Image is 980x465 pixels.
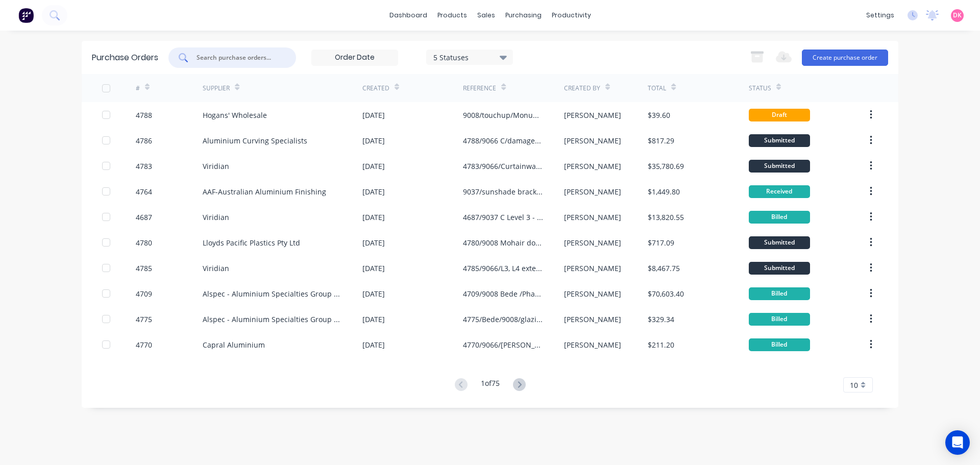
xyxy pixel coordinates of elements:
[564,110,621,120] div: [PERSON_NAME]
[564,288,621,299] div: [PERSON_NAME]
[362,263,385,274] div: [DATE]
[362,237,385,248] div: [DATE]
[203,84,230,93] div: Supplier
[500,8,547,23] div: purchasing
[481,378,500,393] div: 1 of 75
[953,11,962,20] span: DK
[203,288,342,299] div: Alspec - Aluminium Specialties Group Pty Ltd
[136,84,140,93] div: #
[861,8,899,23] div: settings
[362,314,385,325] div: [DATE]
[203,212,229,223] div: Viridian
[136,314,152,325] div: 4775
[547,8,596,23] div: productivity
[648,339,674,350] div: $211.20
[648,237,674,248] div: $717.09
[362,161,385,172] div: [DATE]
[564,135,621,146] div: [PERSON_NAME]
[203,263,229,274] div: Viridian
[648,212,684,223] div: $13,820.55
[945,430,970,455] div: Open Intercom Messenger
[136,212,152,223] div: 4687
[463,84,496,93] div: Reference
[749,185,810,198] div: Received
[648,314,674,325] div: $329.34
[463,237,543,248] div: 4780/9008 Mohair door tracks
[362,212,385,223] div: [DATE]
[362,135,385,146] div: [DATE]
[463,212,543,223] div: 4687/9037 C Level 3 - Phase 1-Rev 1
[136,110,152,120] div: 4788
[203,237,300,248] div: Lloyds Pacific Plastics Pty Ltd
[749,287,810,300] div: Billed
[749,160,810,173] div: Submitted
[564,263,621,274] div: [PERSON_NAME]
[463,135,543,146] div: 4788/9066 C/damaged angles/beads
[463,314,543,325] div: 4775/Bede/9008/glazing adaptor/Mill finish
[564,161,621,172] div: [PERSON_NAME]
[749,313,810,326] div: Billed
[195,53,280,63] input: Search purchase orders...
[463,288,543,299] div: 4709/9008 Bede /Phase 2
[564,84,600,93] div: Created By
[648,135,674,146] div: $817.29
[564,237,621,248] div: [PERSON_NAME]
[648,110,670,120] div: $39.60
[463,110,543,120] div: 9008/touchup/Monument & Dune Satin
[749,338,810,351] div: Billed
[136,186,152,197] div: 4764
[362,110,385,120] div: [DATE]
[749,211,810,224] div: Billed
[433,52,506,62] div: 5 Statuses
[136,339,152,350] div: 4770
[384,8,432,23] a: dashboard
[749,109,810,121] div: Draft
[564,339,621,350] div: [PERSON_NAME]
[463,263,543,274] div: 4785/9066/L3, L4 external glass
[203,339,265,350] div: Capral Aluminium
[749,84,771,93] div: Status
[136,288,152,299] div: 4709
[136,237,152,248] div: 4780
[136,161,152,172] div: 4783
[648,263,680,274] div: $8,467.75
[749,134,810,147] div: Submitted
[463,339,543,350] div: 4770/9066/[PERSON_NAME]/components/factory
[92,52,158,64] div: Purchase Orders
[362,288,385,299] div: [DATE]
[749,262,810,275] div: Submitted
[203,186,326,197] div: AAF-Australian Aluminium Finishing
[136,135,152,146] div: 4786
[564,186,621,197] div: [PERSON_NAME]
[203,135,307,146] div: Aluminium Curving Specialists
[802,50,888,66] button: Create purchase order
[203,161,229,172] div: Viridian
[432,8,472,23] div: products
[564,314,621,325] div: [PERSON_NAME]
[136,263,152,274] div: 4785
[648,288,684,299] div: $70,603.40
[203,110,267,120] div: Hogans' Wholesale
[463,186,543,197] div: 9037/sunshade brackets/Canterbury Leisure
[362,339,385,350] div: [DATE]
[749,236,810,249] div: Submitted
[312,50,398,65] input: Order Date
[850,380,858,390] span: 10
[648,84,666,93] div: Total
[472,8,500,23] div: sales
[18,8,34,23] img: Factory
[648,161,684,172] div: $35,780.69
[203,314,342,325] div: Alspec - Aluminium Specialties Group Pty Ltd
[362,84,389,93] div: Created
[648,186,680,197] div: $1,449.80
[463,161,543,172] div: 4783/9066/Curtainwall glass
[362,186,385,197] div: [DATE]
[564,212,621,223] div: [PERSON_NAME]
